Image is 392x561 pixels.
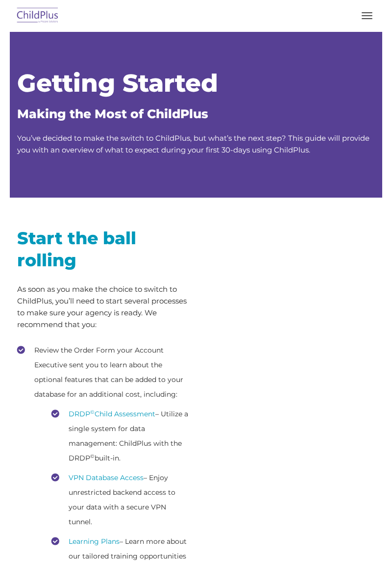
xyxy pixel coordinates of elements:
[90,409,95,415] sup: ©
[17,227,189,271] h2: Start the ball rolling
[51,470,189,529] li: – Enjoy unrestricted backend access to your data with a secure VPN tunnel.
[69,537,120,546] a: Learning Plans
[17,133,369,154] span: You’ve decided to make the switch to ChildPlus, but what’s the next step? This guide will provide...
[15,4,61,27] img: ChildPlus by Procare Solutions
[69,473,144,482] a: VPN Database Access
[17,283,189,331] p: As soon as you make the choice to switch to ChildPlus, you’ll need to start several processes to ...
[17,106,208,121] span: Making the Most of ChildPlus
[51,407,189,465] li: – Utilize a single system for data management: ChildPlus with the DRDP built-in.
[69,409,155,418] a: DRDP©Child Assessment
[90,453,95,459] sup: ©
[17,68,218,98] span: Getting Started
